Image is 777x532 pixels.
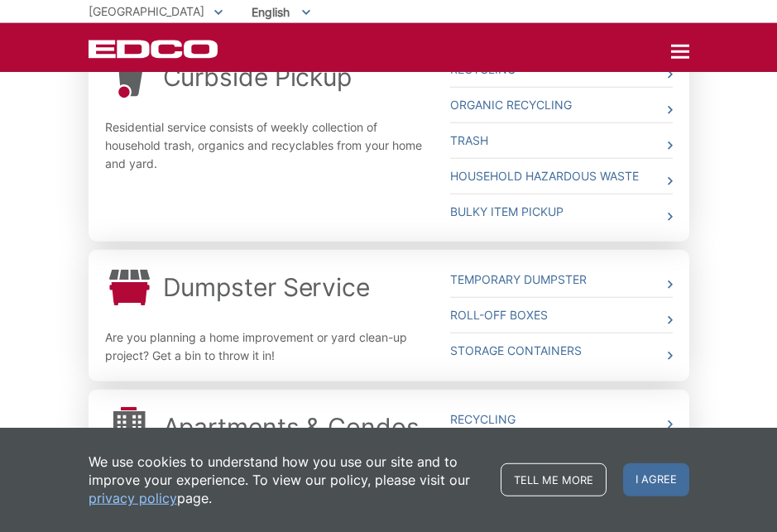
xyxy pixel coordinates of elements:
a: Dumpster Service [163,272,370,302]
a: Temporary Dumpster [450,262,673,297]
p: Are you planning a home improvement or yard clean-up project? Get a bin to throw it in! [105,328,425,365]
a: Roll-Off Boxes [450,298,673,333]
span: [GEOGRAPHIC_DATA] [89,4,204,18]
a: EDCD logo. Return to the homepage. [89,40,220,59]
p: We use cookies to understand how you use our site and to improve your experience. To view our pol... [89,453,484,507]
a: privacy policy [89,489,177,507]
a: Household Hazardous Waste [450,159,673,194]
a: Apartments & Condos [163,412,420,442]
a: Bulky Item Pickup [450,194,673,229]
a: Curbside Pickup [163,62,353,92]
a: Recycling [450,402,673,437]
a: Organic Recycling [450,88,673,122]
p: Residential service consists of weekly collection of household trash, organics and recyclables fr... [105,118,425,173]
a: Storage Containers [450,333,673,368]
a: Trash [450,123,673,158]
